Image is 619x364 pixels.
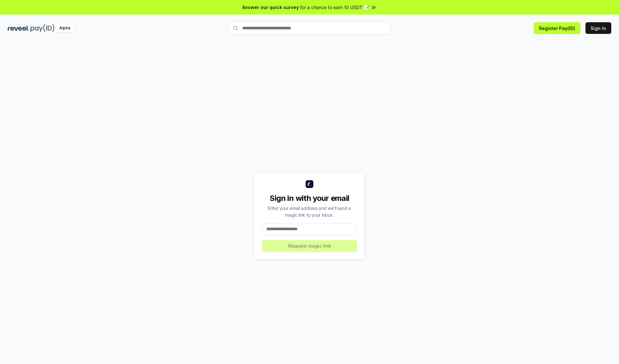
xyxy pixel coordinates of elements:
button: Register Pay(ID) [534,22,580,34]
img: logo_small [306,180,313,188]
button: Sign In [585,22,611,34]
div: Enter your email address and we’ll send a magic link to your inbox. [262,205,357,218]
div: Alpha [56,24,74,32]
span: Answer our quick survey [242,4,299,11]
div: Sign in with your email [262,193,357,203]
img: pay_id [31,24,54,32]
img: reveel_dark [8,24,29,32]
span: for a chance to earn 10 USDT 📝 [300,4,369,11]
